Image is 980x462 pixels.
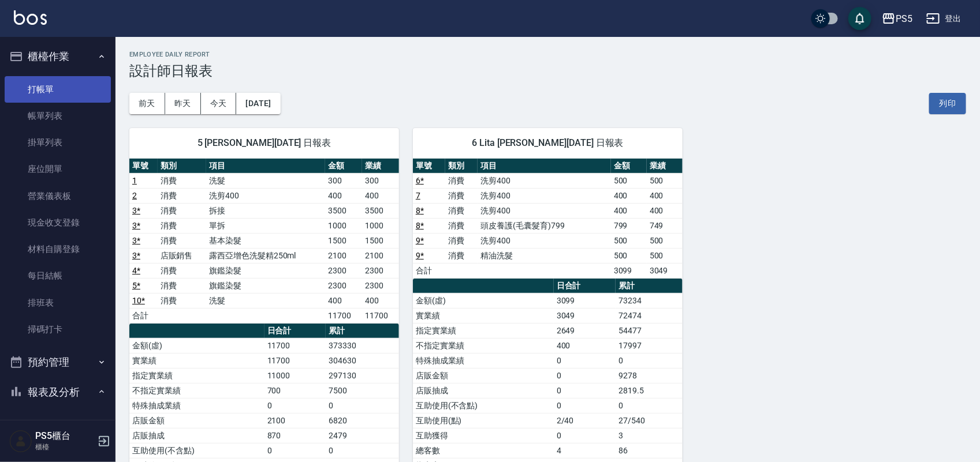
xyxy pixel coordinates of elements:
[264,443,326,458] td: 0
[325,263,362,278] td: 2300
[413,368,554,383] td: 店販金額
[206,233,325,248] td: 基本染髮
[264,353,326,368] td: 11700
[158,188,207,203] td: 消費
[413,308,554,323] td: 實業績
[362,159,399,174] th: 業績
[325,278,362,293] td: 2300
[362,308,399,323] td: 11700
[616,279,683,294] th: 累計
[206,278,325,293] td: 旗鑑染髮
[9,430,32,453] img: Person
[132,191,137,200] a: 2
[5,209,111,236] a: 現金收支登錄
[325,173,362,188] td: 300
[647,263,683,278] td: 3049
[206,263,325,278] td: 旗鑑染髮
[554,293,616,308] td: 3099
[129,93,165,114] button: 前天
[5,411,111,438] a: 報表目錄
[616,323,683,338] td: 54477
[325,308,362,323] td: 11700
[647,173,683,188] td: 500
[647,203,683,218] td: 400
[413,383,554,398] td: 店販抽成
[413,413,554,428] td: 互助使用(點)
[611,248,647,263] td: 500
[5,316,111,343] a: 掃碼打卡
[445,159,478,174] th: 類別
[616,428,683,443] td: 3
[413,353,554,368] td: 特殊抽成業績
[5,290,111,316] a: 排班表
[362,218,399,233] td: 1000
[647,159,683,174] th: 業績
[14,10,47,25] img: Logo
[158,293,207,308] td: 消費
[264,368,326,383] td: 11000
[206,173,325,188] td: 洗髮
[158,159,207,174] th: 類別
[326,368,399,383] td: 297130
[611,188,647,203] td: 400
[129,383,264,398] td: 不指定實業績
[5,377,111,407] button: 報表及分析
[5,236,111,262] a: 材料自購登錄
[158,233,207,248] td: 消費
[201,93,237,114] button: 今天
[158,203,207,218] td: 消費
[413,159,683,279] table: a dense table
[554,413,616,428] td: 2/40
[264,324,326,339] th: 日合計
[478,173,610,188] td: 洗剪400
[478,248,610,263] td: 精油洗髮
[5,103,111,129] a: 帳單列表
[129,428,264,443] td: 店販抽成
[35,442,94,452] p: 櫃檯
[325,248,362,263] td: 2100
[35,430,94,442] h5: PS5櫃台
[647,233,683,248] td: 500
[143,137,385,149] span: 5 [PERSON_NAME][DATE] 日報表
[325,293,362,308] td: 400
[413,323,554,338] td: 指定實業績
[554,383,616,398] td: 0
[362,263,399,278] td: 2300
[616,308,683,323] td: 72474
[445,233,478,248] td: 消費
[647,248,683,263] td: 500
[264,398,326,413] td: 0
[413,398,554,413] td: 互助使用(不含點)
[413,293,554,308] td: 金額(虛)
[325,188,362,203] td: 400
[129,413,264,428] td: 店販金額
[326,383,399,398] td: 7500
[325,159,362,174] th: 金額
[445,248,478,263] td: 消費
[206,218,325,233] td: 單拆
[922,8,966,29] button: 登出
[362,248,399,263] td: 2100
[5,156,111,182] a: 座位開單
[362,293,399,308] td: 400
[129,398,264,413] td: 特殊抽成業績
[478,233,610,248] td: 洗剪400
[129,353,264,368] td: 實業績
[362,188,399,203] td: 400
[129,63,966,79] h3: 設計師日報表
[325,203,362,218] td: 3500
[611,203,647,218] td: 400
[554,323,616,338] td: 2649
[129,443,264,458] td: 互助使用(不含點)
[158,173,207,188] td: 消費
[165,93,201,114] button: 昨天
[427,137,669,149] span: 6 Lita [PERSON_NAME][DATE] 日報表
[478,159,610,174] th: 項目
[326,443,399,458] td: 0
[326,428,399,443] td: 2479
[611,263,647,278] td: 3099
[5,183,111,209] a: 營業儀表板
[132,176,137,185] a: 1
[611,233,647,248] td: 500
[326,324,399,339] th: 累計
